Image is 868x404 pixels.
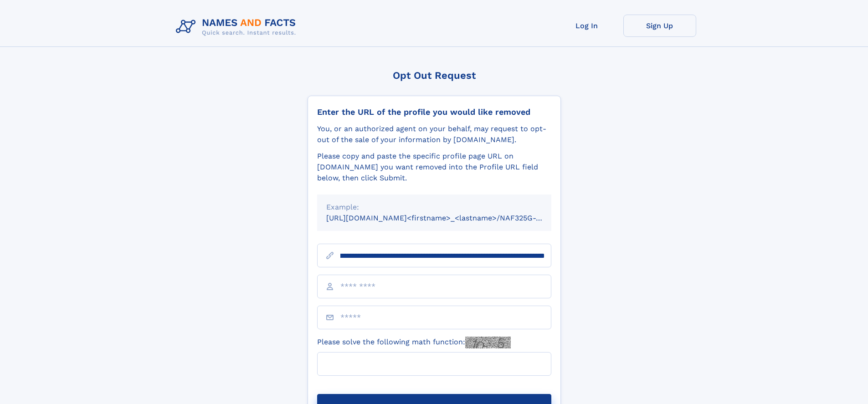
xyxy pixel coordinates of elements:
[317,151,551,184] div: Please copy and paste the specific profile page URL on [DOMAIN_NAME] you want removed into the Pr...
[550,15,623,37] a: Log In
[308,70,561,81] div: Opt Out Request
[326,202,542,213] div: Example:
[317,107,551,117] div: Enter the URL of the profile you would like removed
[326,214,569,222] small: [URL][DOMAIN_NAME]<firstname>_<lastname>/NAF325G-xxxxxxxx
[317,337,511,348] label: Please solve the following math function:
[172,15,303,39] img: Logo Names and Facts
[623,15,696,37] a: Sign Up
[317,123,551,145] div: You, or an authorized agent on your behalf, may request to opt-out of the sale of your informatio...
